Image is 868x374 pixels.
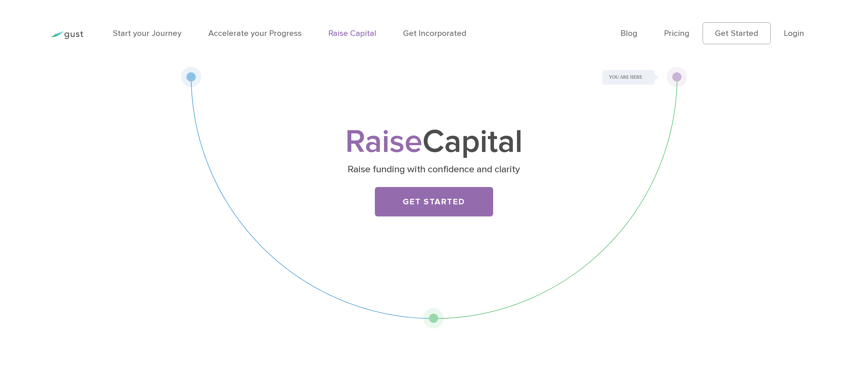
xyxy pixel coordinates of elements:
[328,28,376,38] a: Raise Capital
[345,123,423,161] span: Raise
[50,31,83,39] img: Gust Logo
[255,163,613,176] p: Raise funding with confidence and clarity
[252,127,616,157] h1: Capital
[375,187,493,216] a: Get Started
[208,28,302,38] a: Accelerate your Progress
[664,28,689,38] a: Pricing
[403,28,466,38] a: Get Incorporated
[621,28,637,38] a: Blog
[784,28,804,38] a: Login
[113,28,182,38] a: Start your Journey
[703,22,771,44] a: Get Started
